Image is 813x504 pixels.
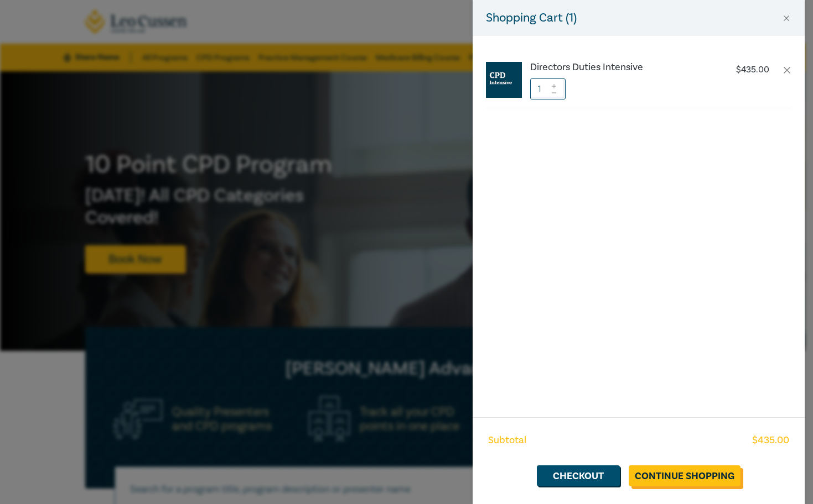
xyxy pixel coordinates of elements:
h5: Shopping Cart ( 1 ) [486,9,577,27]
span: $ 435.00 [752,433,789,448]
a: Continue Shopping [629,465,740,486]
p: $ 435.00 [736,65,769,75]
input: 1 [530,78,566,99]
button: Close [781,13,791,23]
img: CPD%20Intensive.jpg [486,62,522,98]
a: Directors Duties Intensive [530,62,714,73]
span: Subtotal [488,433,526,448]
a: Checkout [537,465,620,486]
